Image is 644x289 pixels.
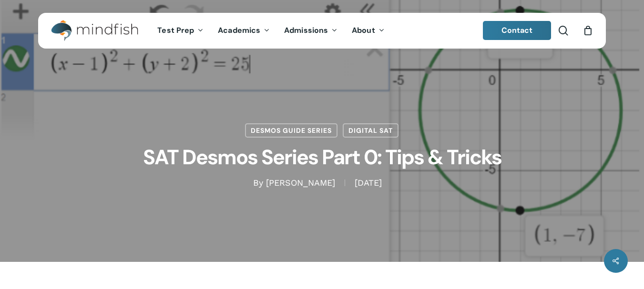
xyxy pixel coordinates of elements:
a: Test Prep [150,27,211,35]
iframe: Chatbot [581,226,631,276]
a: About [345,27,392,35]
span: By [253,179,263,186]
a: Cart [583,25,593,36]
a: Desmos Guide Series [245,123,337,138]
h1: SAT Desmos Series Part 0: Tips & Tricks [84,138,561,177]
a: Academics [211,27,277,35]
a: Admissions [277,27,345,35]
span: Admissions [284,25,328,35]
a: [PERSON_NAME] [266,178,335,188]
a: Digital SAT [343,123,399,138]
span: About [352,25,375,35]
nav: Main Menu [150,13,391,49]
span: Contact [501,25,533,35]
span: Test Prep [157,25,194,35]
span: Academics [218,25,260,35]
header: Main Menu [38,13,606,49]
a: Contact [483,21,552,40]
span: [DATE] [345,179,391,186]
